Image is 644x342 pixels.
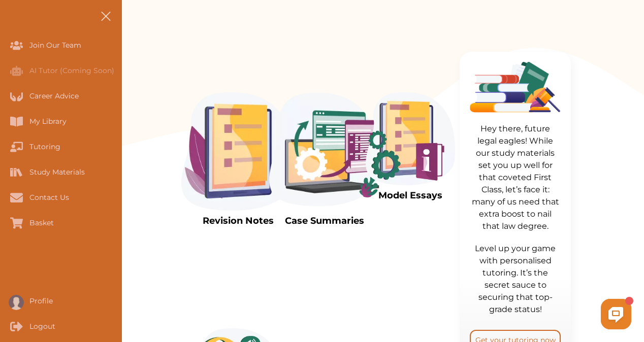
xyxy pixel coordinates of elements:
img: Group%201393.f733c322.png [470,62,561,113]
p: Case Summaries [268,214,381,228]
p: Level up your game with personalised tutoring. It’s the secret sauce to securing that top-grade s... [470,243,561,316]
p: Revision Notes [181,214,295,228]
img: User profile [9,295,24,310]
p: Model Essays [366,189,455,202]
p: Hey there, future legal eagles! While our study materials set you up well for that coveted First ... [470,123,561,232]
iframe: HelpCrunch [400,296,634,332]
